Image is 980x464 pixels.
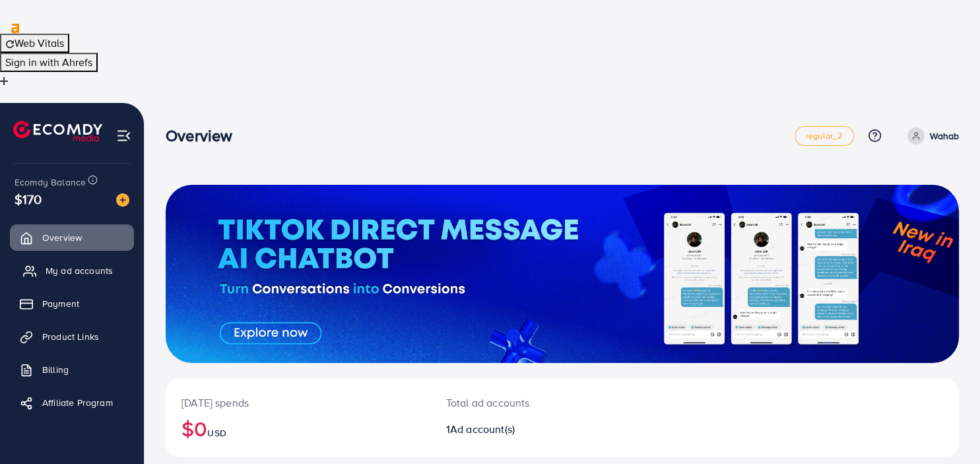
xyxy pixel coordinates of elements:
span: $170 [15,189,42,209]
img: logo [13,121,102,141]
img: menu [116,128,131,143]
a: Overview [10,224,134,251]
a: Payment [10,290,134,317]
span: regular_2 [806,131,843,140]
p: [DATE] spends [181,395,414,411]
span: Affiliate Program [42,396,113,409]
img: image [116,193,129,207]
a: regular_2 [795,126,854,146]
span: Ecomdy Balance [15,176,86,189]
a: My ad accounts [10,257,134,284]
span: Billing [42,363,69,376]
span: Payment [42,297,79,310]
span: Product Links [42,330,99,343]
a: Product Links [10,323,134,350]
span: Sign in with Ahrefs [5,55,92,69]
h2: $0 [181,416,414,441]
a: Wahab [902,127,959,145]
a: Affiliate Program [10,389,134,416]
h3: Overview [166,126,243,145]
span: Ad account(s) [450,422,515,436]
span: USD [207,426,226,440]
iframe: Chat [924,405,970,454]
p: Wahab [930,128,959,144]
span: Web Vitals [15,36,64,50]
h2: 1 [446,423,613,436]
span: My ad accounts [46,264,113,277]
span: Overview [42,231,82,244]
p: Total ad accounts [446,395,613,411]
a: Billing [10,356,134,383]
